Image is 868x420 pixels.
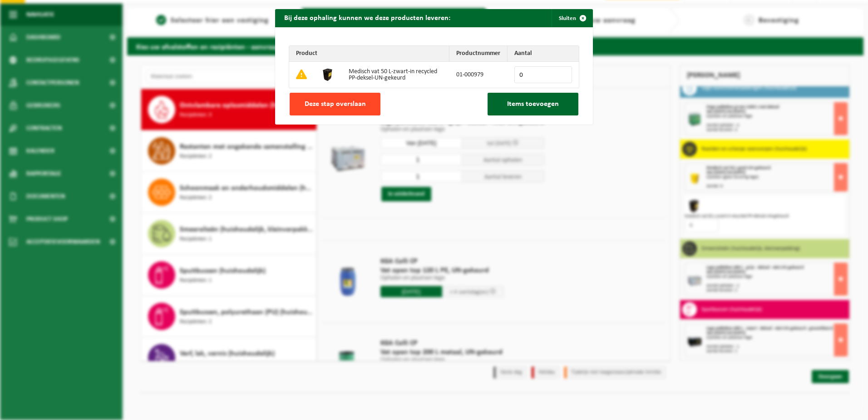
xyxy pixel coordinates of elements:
[552,9,592,27] button: Sluiten
[449,62,508,88] td: 01-000979
[508,46,579,62] th: Aantal
[321,67,335,81] img: 01-000979
[488,93,578,115] button: Items toevoegen
[305,100,366,108] span: Deze stap overslaan
[275,9,459,26] h2: Bij deze ophaling kunnen we deze producten leveren:
[449,46,508,62] th: Productnummer
[507,100,559,108] span: Items toevoegen
[290,93,380,115] button: Deze stap overslaan
[342,62,449,88] td: Medisch vat 50 L-zwart-in recycled PP-deksel-UN-gekeurd
[289,46,449,62] th: Product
